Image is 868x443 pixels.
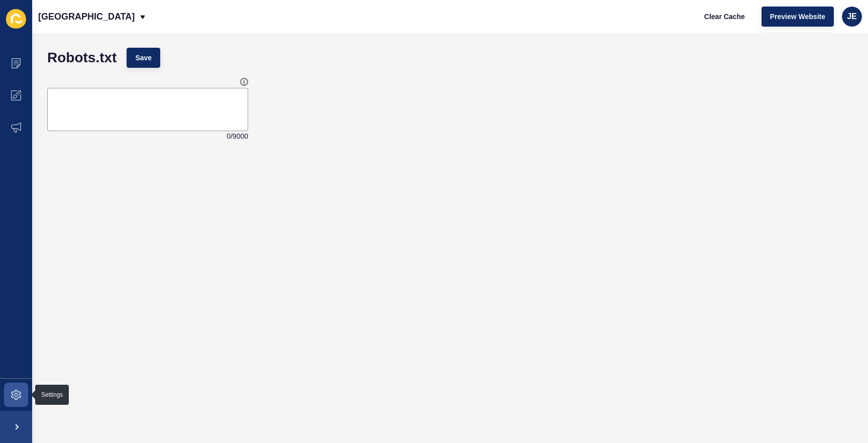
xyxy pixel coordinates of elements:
[762,7,834,27] button: Preview Website
[47,53,117,63] h1: Robots.txt
[127,48,160,68] button: Save
[227,131,231,141] span: 0
[696,7,753,27] button: Clear Cache
[41,391,63,399] div: Settings
[704,12,745,22] span: Clear Cache
[233,131,248,141] span: 9000
[135,53,152,63] span: Save
[231,131,233,141] span: /
[847,12,857,22] span: JE
[770,12,825,22] span: Preview Website
[38,4,135,29] p: [GEOGRAPHIC_DATA]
